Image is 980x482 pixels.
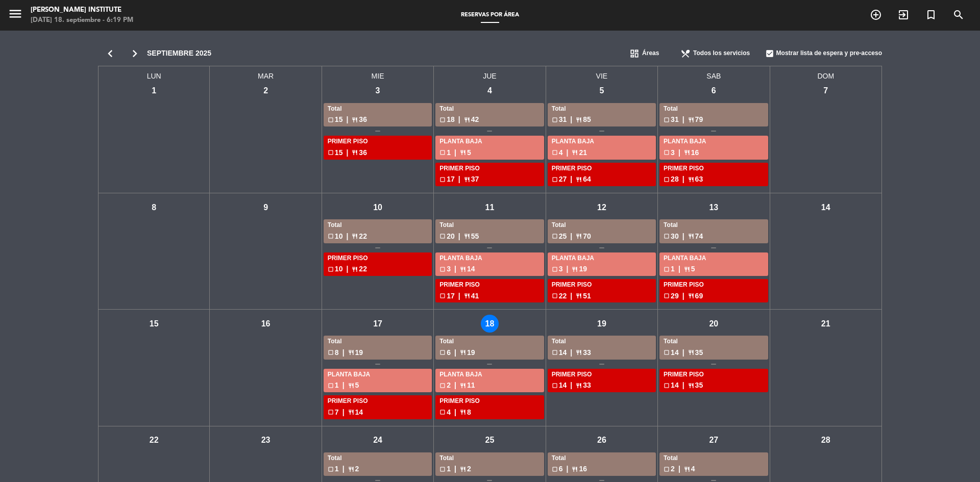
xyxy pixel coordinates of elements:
[688,349,694,356] span: restaurant
[664,337,764,347] div: Total
[8,6,23,25] button: menu
[572,266,578,272] span: restaurant
[576,293,582,299] span: restaurant
[680,48,691,59] span: restaurant_menu
[552,149,558,156] span: check_box_outline_blank
[328,231,428,242] div: 10 22
[682,347,684,359] span: |
[147,47,211,59] span: septiembre 2025
[342,463,345,475] span: |
[328,233,334,239] span: check_box_outline_blank
[552,370,652,380] div: PRIMER PISO
[328,147,428,159] div: 15 36
[439,347,540,359] div: 6 19
[481,198,499,216] div: 11
[369,432,387,449] div: 24
[684,149,690,156] span: restaurant
[576,233,582,239] span: restaurant
[460,466,466,472] span: restaurant
[439,396,540,407] div: PRIMER PISO
[348,349,354,356] span: restaurant
[328,149,334,156] span: check_box_outline_blank
[342,407,345,418] span: |
[593,198,610,216] div: 12
[439,231,540,242] div: 20 55
[552,347,652,359] div: 14 33
[439,173,540,185] div: 17 37
[817,198,835,216] div: 14
[593,82,610,100] div: 5
[460,409,466,415] span: restaurant
[458,114,460,125] span: |
[552,173,652,185] div: 27 64
[572,149,578,156] span: restaurant
[552,164,652,174] div: PRIMER PISO
[439,117,446,123] span: check_box_outline_blank
[552,231,652,242] div: 25 70
[705,82,723,100] div: 6
[328,253,428,264] div: PRIMER PISO
[664,466,670,472] span: check_box_outline_blank
[682,173,684,185] span: |
[664,164,764,174] div: PRIMER PISO
[439,114,540,125] div: 18 42
[439,466,446,472] span: check_box_outline_blank
[705,315,723,333] div: 20
[678,463,680,475] span: |
[439,263,540,275] div: 3 14
[8,6,23,21] i: menu
[552,104,652,114] div: Total
[328,407,428,418] div: 7 14
[552,253,652,264] div: PLANTA BAJA
[765,49,774,58] span: check_box
[593,432,610,449] div: 26
[369,198,387,216] div: 10
[552,220,652,231] div: Total
[328,263,428,275] div: 10 22
[454,147,456,159] span: |
[439,370,540,380] div: PLANTA BAJA
[439,233,446,239] span: check_box_outline_blank
[765,43,882,64] div: Mostrar lista de espera y pre-acceso
[328,266,334,272] span: check_box_outline_blank
[464,233,470,239] span: restaurant
[566,463,568,475] span: |
[439,293,446,299] span: check_box_outline_blank
[460,266,466,272] span: restaurant
[439,453,540,464] div: Total
[552,117,558,123] span: check_box_outline_blank
[552,290,652,302] div: 22 51
[682,231,684,242] span: |
[682,290,684,302] span: |
[664,176,670,183] span: check_box_outline_blank
[122,46,147,61] i: chevron_right
[688,176,694,183] span: restaurant
[658,66,770,82] span: SAB
[688,117,694,123] span: restaurant
[352,149,358,156] span: restaurant
[552,263,652,275] div: 3 19
[342,347,345,359] span: |
[570,114,572,125] span: |
[705,432,723,449] div: 27
[346,114,348,125] span: |
[552,266,558,272] span: check_box_outline_blank
[328,383,334,389] span: check_box_outline_blank
[664,114,764,125] div: 31 79
[31,5,133,15] div: [PERSON_NAME] Institute
[664,263,764,275] div: 1 5
[328,463,428,475] div: 1 2
[552,147,652,159] div: 4 21
[664,137,764,147] div: PLANTA BAJA
[352,266,358,272] span: restaurant
[481,315,499,333] div: 18
[464,117,470,123] span: restaurant
[460,149,466,156] span: restaurant
[552,466,558,472] span: check_box_outline_blank
[570,173,572,185] span: |
[328,379,428,391] div: 1 5
[98,46,122,61] i: chevron_left
[439,220,540,231] div: Total
[352,117,358,123] span: restaurant
[664,347,764,359] div: 14 35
